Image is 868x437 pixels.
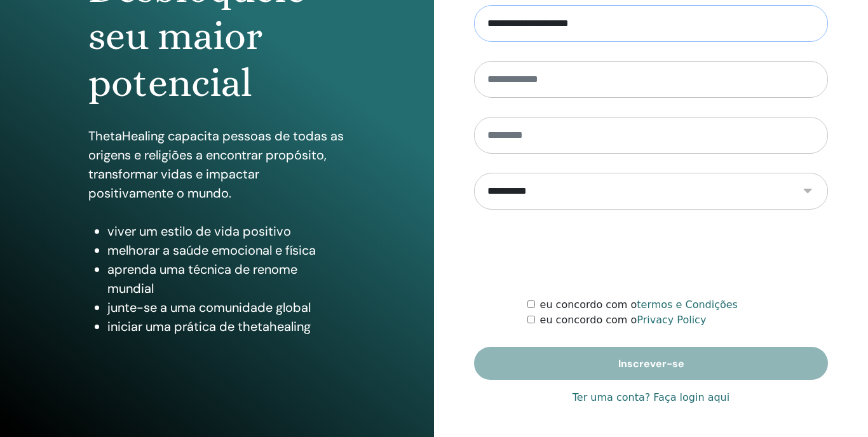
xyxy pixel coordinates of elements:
li: iniciar uma prática de thetahealing [107,317,346,336]
label: eu concordo com o [540,313,707,328]
li: viver um estilo de vida positivo [107,222,346,241]
a: termos e Condições [637,299,738,311]
li: aprenda uma técnica de renome mundial [107,260,346,298]
p: ThetaHealing capacita pessoas de todas as origens e religiões a encontrar propósito, transformar ... [88,126,346,203]
a: Privacy Policy [637,314,706,326]
a: Ter uma conta? Faça login aqui [573,390,729,405]
li: melhorar a saúde emocional e física [107,241,346,260]
label: eu concordo com o [540,297,738,313]
iframe: reCAPTCHA [555,229,748,278]
li: junte-se a uma comunidade global [107,298,346,317]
